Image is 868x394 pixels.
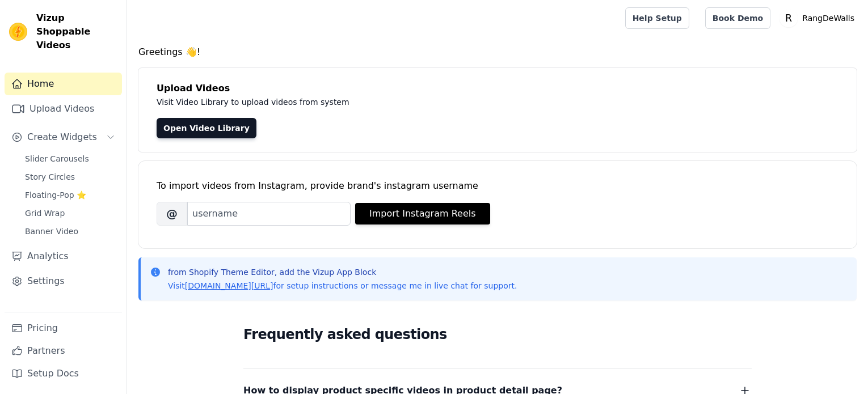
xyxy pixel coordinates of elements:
button: R RangDeWalls [779,8,859,28]
a: Slider Carousels [18,151,122,167]
img: Vizup [9,23,27,41]
button: Import Instagram Reels [355,203,490,224]
span: Floating-Pop ⭐ [25,189,86,201]
a: Help Setup [625,7,689,29]
input: username [187,202,351,226]
a: Open Video Library [157,118,256,138]
h2: Frequently asked questions [243,323,752,346]
a: Home [5,73,122,95]
p: Visit for setup instructions or message me in live chat for support. [168,280,517,291]
p: RangDeWalls [798,8,859,28]
div: To import videos from Instagram, provide brand's instagram username [157,179,838,193]
span: Create Widgets [27,130,97,144]
a: Floating-Pop ⭐ [18,187,122,203]
a: Story Circles [18,169,122,185]
a: Analytics [5,245,122,268]
a: [DOMAIN_NAME][URL] [185,281,273,290]
text: R [785,12,792,24]
p: from Shopify Theme Editor, add the Vizup App Block [168,266,517,278]
span: @ [157,202,187,226]
a: Book Demo [705,7,770,29]
a: Settings [5,270,122,293]
a: Pricing [5,317,122,340]
a: Banner Video [18,223,122,239]
p: Visit Video Library to upload videos from system [157,95,665,109]
span: Vizup Shoppable Videos [36,11,117,52]
span: Story Circles [25,171,75,183]
a: Upload Videos [5,98,122,120]
a: Grid Wrap [18,205,122,221]
button: Create Widgets [5,126,122,149]
span: Grid Wrap [25,207,65,219]
h4: Greetings 👋! [138,45,857,59]
a: Partners [5,340,122,362]
h4: Upload Videos [157,82,838,95]
span: Banner Video [25,226,78,237]
a: Setup Docs [5,362,122,385]
span: Slider Carousels [25,153,89,164]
